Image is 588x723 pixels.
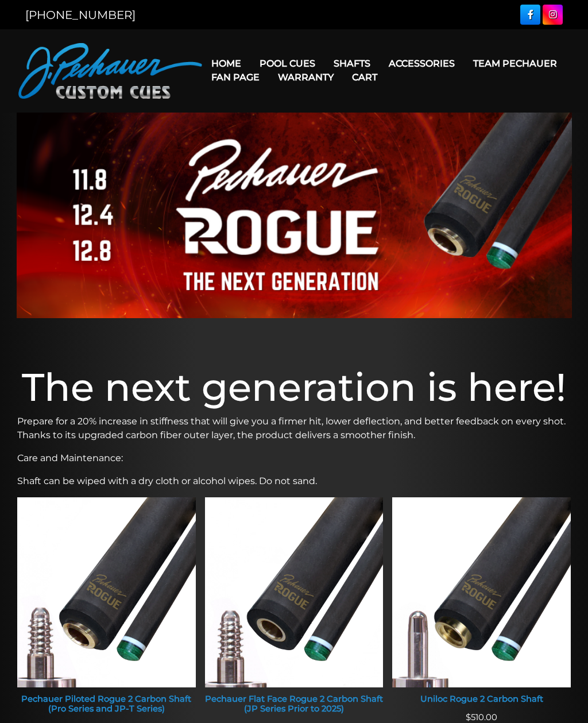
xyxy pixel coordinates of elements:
a: Home [202,49,250,78]
a: Accessories [380,49,464,78]
img: Pechauer Flat Face Rogue 2 Carbon Shaft (JP Series Prior to 2025) [205,497,384,687]
a: Warranty [269,63,343,92]
p: Shaft can be wiped with a dry cloth or alcohol wipes. Do not sand. [17,474,571,488]
a: Shafts [324,49,380,78]
a: Pool Cues [250,49,324,78]
a: Team Pechauer [464,49,566,78]
a: Cart [343,63,386,92]
a: Uniloc Rogue 2 Carbon Shaft Uniloc Rogue 2 Carbon Shaft [392,497,571,711]
p: Care and Maintenance: [17,451,571,465]
div: Pechauer Piloted Rogue 2 Carbon Shaft (Pro Series and JP-T Series) [17,694,196,714]
a: Fan Page [202,63,269,92]
img: Pechauer Piloted Rogue 2 Carbon Shaft (Pro Series and JP-T Series) [17,497,196,687]
img: Uniloc Rogue 2 Carbon Shaft [392,497,571,687]
p: Prepare for a 20% increase in stiffness that will give you a firmer hit, lower deflection, and be... [17,415,571,442]
span: 510.00 [466,712,497,722]
a: [PHONE_NUMBER] [25,8,136,22]
a: Pechauer Flat Face Rogue 2 Carbon Shaft (JP Series Prior to 2025) Pechauer Flat Face Rogue 2 Carb... [205,497,384,721]
a: Pechauer Piloted Rogue 2 Carbon Shaft (Pro Series and JP-T Series) Pechauer Piloted Rogue 2 Carbo... [17,497,196,721]
div: Pechauer Flat Face Rogue 2 Carbon Shaft (JP Series Prior to 2025) [205,694,384,714]
div: Uniloc Rogue 2 Carbon Shaft [392,694,571,705]
img: Pechauer Custom Cues [18,43,202,99]
h1: The next generation is here! [17,364,571,410]
span: $ [466,712,471,722]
